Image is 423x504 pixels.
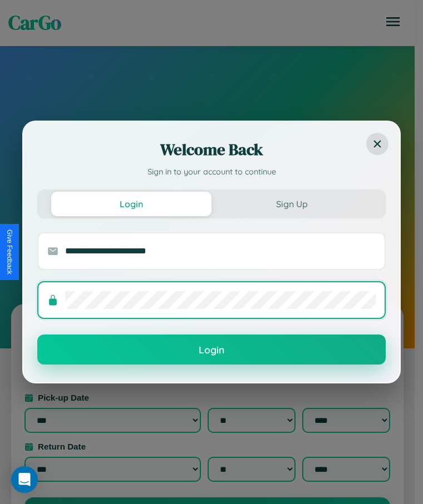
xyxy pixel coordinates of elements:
div: Give Feedback [6,229,13,275]
button: Login [37,335,386,365]
div: Open Intercom Messenger [11,466,38,493]
p: Sign in to your account to continue [37,166,386,178]
button: Sign Up [211,192,372,216]
h2: Welcome Back [37,138,386,161]
button: Login [51,192,211,216]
